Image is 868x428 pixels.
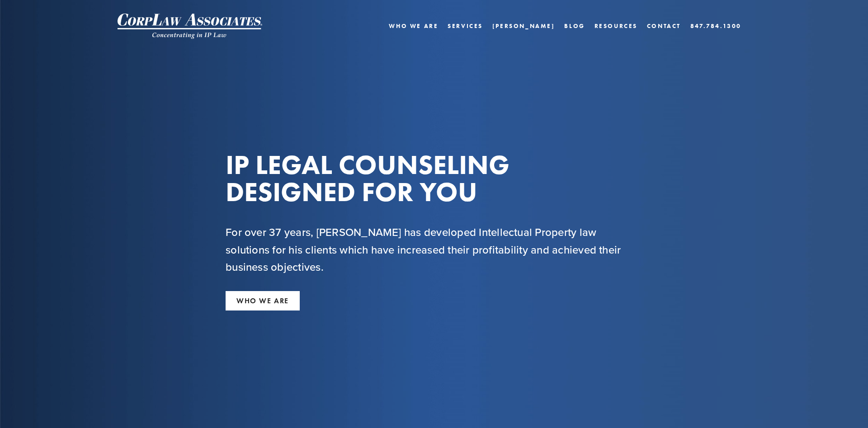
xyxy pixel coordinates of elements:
a: Resources [594,23,637,29]
h2: For over 37 years, [PERSON_NAME] has developed Intellectual Property law solutions for his client... [226,223,642,275]
a: Contact [647,19,681,33]
a: WHO WE ARE [226,291,300,310]
h1: IP LEGAL COUNSELING DESIGNED FOR YOU [226,151,642,205]
a: 847.784.1300 [690,19,741,33]
a: [PERSON_NAME] [492,19,555,33]
img: CorpLaw IP Law Firm [118,14,262,39]
a: Blog [564,19,585,33]
a: Who We Are [389,19,438,33]
a: Services [448,19,483,33]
